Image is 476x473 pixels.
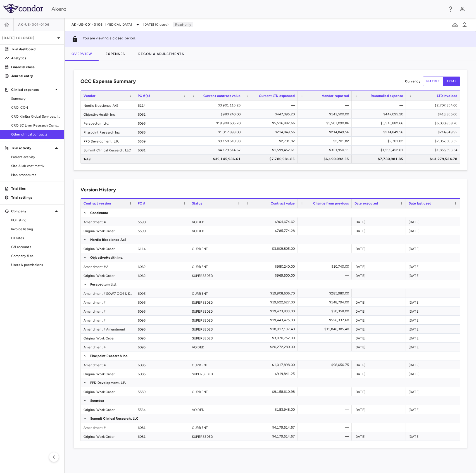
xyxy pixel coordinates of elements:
p: Trial files [11,186,60,191]
div: $3,901,116.26 [194,101,241,110]
div: [DATE] [352,298,406,306]
div: 6095 [135,119,189,127]
div: 6095 [135,334,189,342]
div: Amendment #Amendment [81,325,135,333]
div: $1,017,898.00 [194,128,241,137]
span: CRO ICON [11,105,60,110]
div: [DATE] [352,360,406,369]
div: CURRENT [189,262,243,271]
span: Site & lab cost matrix [11,163,60,168]
span: AK-US-001-0106 [18,22,50,27]
div: $980,240.00 [194,110,241,119]
div: Summit Clinical Research, LLC [81,146,135,154]
div: [DATE] [406,271,460,280]
div: VOIDED [189,217,243,226]
div: $143,500.00 [303,110,349,119]
div: — [357,101,403,110]
div: 6114 [135,101,189,110]
div: 6062 [135,110,189,118]
div: — [303,226,349,235]
div: Original Work Order [81,432,135,441]
div: [DATE] [406,387,460,396]
div: $18,917,137.40 [248,325,295,334]
div: $447,095.20 [357,110,403,119]
div: VOIDED [189,343,243,351]
span: [MEDICAL_DATA] [105,22,132,27]
div: $7,780,981.85 [357,155,403,163]
div: [DATE] [406,369,460,378]
div: 6085 [135,369,189,378]
p: Pharpoint Research Inc. [90,353,128,358]
div: — [303,369,349,378]
div: CURRENT [189,423,243,432]
h6: Version History [80,186,116,194]
div: $19,908,606.70 [194,119,241,128]
div: Amendment # [81,360,135,369]
div: 6062 [135,271,189,280]
button: trial [443,77,460,86]
div: CURRENT [189,387,243,396]
div: 6095 [135,316,189,324]
span: G/l accounts [11,244,60,249]
span: Current contract value [203,94,241,98]
div: 6085 [135,128,189,136]
div: $7,780,981.85 [248,155,295,163]
div: Amendment # [81,343,135,351]
div: [DATE] [352,217,406,226]
p: Trial settings [11,195,60,200]
div: $5,516,882.66 [357,119,403,128]
div: $3,070,752.00 [248,334,295,343]
div: $19,908,606.70 [248,289,295,298]
div: 6114 [135,244,189,253]
div: $214,849.56 [357,128,403,137]
span: Vendor reported [322,94,349,98]
div: 6095 [135,298,189,306]
div: [DATE] [352,307,406,315]
div: [DATE] [352,387,406,396]
div: Amendment # [81,316,135,324]
div: Amendment #2 [81,262,135,271]
div: 6095 [135,289,189,298]
div: — [303,334,349,343]
button: Expenses [99,47,132,61]
button: Recon & Adjustments [132,47,191,61]
div: [DATE] [352,325,406,333]
div: Amendment # [81,423,135,432]
p: Journal entry [11,73,60,79]
span: Patient activity [11,155,60,160]
div: [DATE] [406,334,460,342]
div: [DATE] [352,316,406,324]
span: Date last used [409,201,431,205]
div: 6095 [135,307,189,315]
div: 5534 [135,405,189,414]
div: $1,855,593.64 [411,146,457,155]
span: LTD invoiced [437,94,457,98]
div: $4,179,514.67 [248,423,295,432]
p: ObjectiveHealth Inc. [90,255,123,260]
div: $904,674.62 [248,217,295,226]
div: SUPERSEDED [189,271,243,280]
div: — [303,271,349,280]
div: [DATE] [406,343,460,351]
button: Overview [65,47,99,61]
div: $2,701.82 [303,137,349,146]
div: SUPERSEDED [189,307,243,315]
div: Original Work Order [81,226,135,235]
p: Continuum [90,210,108,215]
div: 6062 [135,262,189,271]
div: [DATE] [406,226,460,235]
span: AK-US-001-0106 [72,22,103,27]
div: PPD Development, L.P. [81,137,135,145]
p: Read-only [173,22,193,27]
span: Status [192,201,202,205]
div: Original Work Order [81,369,135,378]
div: $2,701.82 [248,137,295,146]
p: You are viewing a closed period. [83,36,136,42]
div: 6085 [135,360,189,369]
div: Perspectum Ltd. [81,119,135,127]
div: — [303,387,349,396]
div: SUPERSEDED [189,325,243,333]
p: [DATE] (Closed) [2,35,55,41]
span: Invoice listing [11,227,60,232]
div: — [303,101,349,110]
